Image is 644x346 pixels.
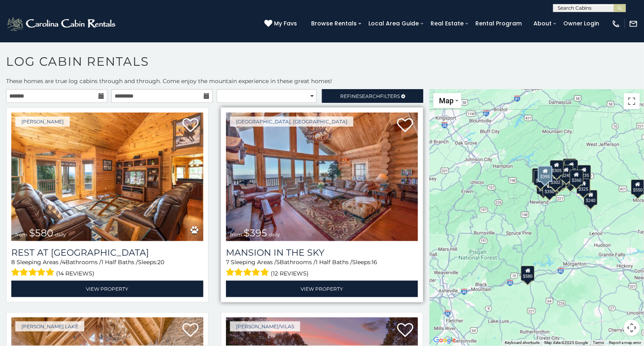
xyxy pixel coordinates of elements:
[340,93,400,99] span: Refine Filters
[269,231,280,238] span: daily
[274,19,297,28] span: My Favs
[226,247,418,258] a: Mansion In The Sky
[471,17,526,30] a: Rental Program
[427,17,468,30] a: Real Estate
[577,179,590,194] div: $325
[182,117,199,134] a: Add to favorites
[230,117,353,127] a: [GEOGRAPHIC_DATA], [GEOGRAPHIC_DATA]
[629,19,638,28] img: mail-regular-white.png
[322,89,423,103] a: RefineSearchFilters
[559,17,604,30] a: Owner Login
[182,322,199,339] a: Add to favorites
[15,117,70,127] a: [PERSON_NAME]
[529,17,556,30] a: About
[11,258,203,279] div: Sleeping Areas / Bathrooms / Sleeps:
[264,19,299,28] a: My Favs
[532,168,546,183] div: $295
[565,160,578,175] div: $255
[372,258,377,266] span: 16
[552,173,566,188] div: $325
[431,335,458,346] img: Google
[15,321,84,331] a: [PERSON_NAME] Lake
[431,335,458,346] a: Open this area in Google Maps (opens a new window)
[439,96,454,105] span: Map
[593,340,604,345] a: Terms (opens in new tab)
[570,170,583,185] div: $260
[521,266,535,281] div: $580
[550,160,564,175] div: $305
[226,258,418,279] div: Sleeping Areas / Bathrooms / Sleeps:
[276,258,280,266] span: 5
[534,170,548,186] div: $305
[537,179,550,194] div: $225
[316,258,352,266] span: 1 Half Baths /
[544,340,588,345] span: Map data ©2025 Google
[577,178,591,194] div: $350
[397,322,413,339] a: Add to favorites
[549,172,562,187] div: $302
[226,113,418,241] a: Mansion In The Sky from $395 daily
[563,158,577,174] div: $320
[226,281,418,297] a: View Property
[560,165,573,180] div: $245
[11,113,203,241] img: Rest at Mountain Crest
[55,231,66,238] span: daily
[577,165,591,180] div: $235
[609,340,642,345] a: Report a map error
[397,117,413,134] a: Add to favorites
[433,93,462,108] button: Change map style
[230,321,300,331] a: [PERSON_NAME]/Vilas
[230,231,242,238] span: from
[624,93,640,109] button: Toggle fullscreen view
[538,166,552,182] div: $395
[29,227,53,239] span: $580
[364,17,423,30] a: Local Area Guide
[543,181,556,196] div: $350
[226,258,229,266] span: 7
[271,268,309,279] span: (12 reviews)
[226,113,418,241] img: Mansion In The Sky
[11,113,203,241] a: Rest at Mountain Crest from $580 daily
[101,258,138,266] span: 1 Half Baths /
[11,281,203,297] a: View Property
[244,227,267,239] span: $395
[359,93,380,99] span: Search
[11,247,203,258] a: Rest at [GEOGRAPHIC_DATA]
[11,258,15,266] span: 8
[11,247,203,258] h3: Rest at Mountain Crest
[56,268,95,279] span: (14 reviews)
[6,16,118,32] img: White-1-2.png
[584,190,598,205] div: $240
[307,17,361,30] a: Browse Rentals
[505,340,539,346] button: Keyboard shortcuts
[624,320,640,336] button: Map camera controls
[62,258,65,266] span: 4
[157,258,164,266] span: 20
[612,19,621,28] img: phone-regular-white.png
[15,231,27,238] span: from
